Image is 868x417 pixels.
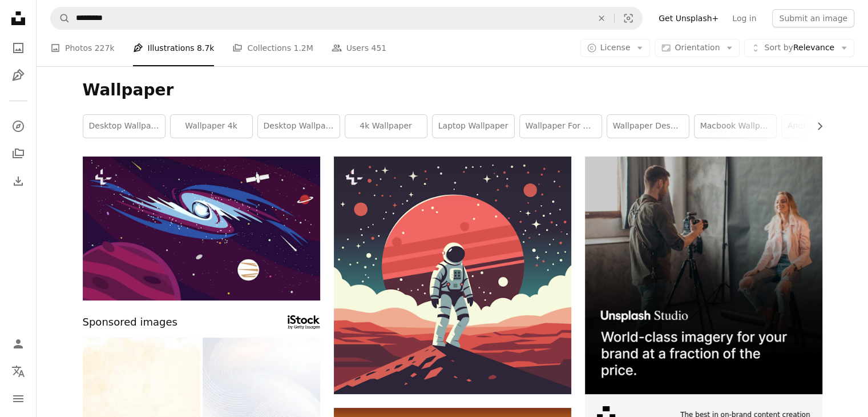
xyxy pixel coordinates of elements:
[520,115,601,138] a: wallpaper for mobile
[334,270,571,280] a: An astronaut standing on top of a red planet
[171,115,252,138] a: wallpaper 4k
[764,43,793,52] span: Sort by
[332,30,386,66] a: Users 451
[7,64,30,87] a: Illustrations
[7,115,30,138] a: Explore
[7,142,30,165] a: Collections
[258,115,340,138] a: desktop wallpaper
[7,37,30,59] a: Photos
[50,7,643,30] form: Find visuals sitewide
[782,115,863,138] a: android wallpaper
[7,7,30,32] a: Home — Unsplash
[83,115,165,138] a: desktop wallpapers
[293,42,313,54] span: 1.2M
[334,157,571,394] img: An astronaut standing on top of a red planet
[83,314,177,331] span: Sponsored images
[51,7,70,29] button: Search Unsplash
[585,157,822,394] img: file-1715651741414-859baba4300dimage
[607,115,689,138] a: wallpaper desktop
[232,30,313,66] a: Collections 1.2M
[580,39,651,57] button: License
[655,39,740,57] button: Orientation
[809,115,822,138] button: scroll list to the right
[345,115,427,138] a: 4k wallpaper
[764,42,834,54] span: Relevance
[772,9,854,27] button: Submit an image
[7,170,30,193] a: Download History
[695,115,776,138] a: macbook wallpaper
[725,9,763,27] a: Log in
[600,43,631,52] span: License
[615,7,642,29] button: Visual search
[675,43,720,52] span: Orientation
[7,387,30,410] button: Menu
[83,157,320,300] img: An image of a space scene with planets and stars
[83,80,822,101] h1: Wallpaper
[371,42,386,54] span: 451
[589,7,614,29] button: Clear
[83,223,320,234] a: An image of a space scene with planets and stars
[7,332,30,355] a: Log in / Sign up
[50,30,115,66] a: Photos 227k
[652,9,725,27] a: Get Unsplash+
[7,360,30,383] button: Language
[433,115,514,138] a: laptop wallpaper
[744,39,854,57] button: Sort byRelevance
[95,42,115,54] span: 227k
